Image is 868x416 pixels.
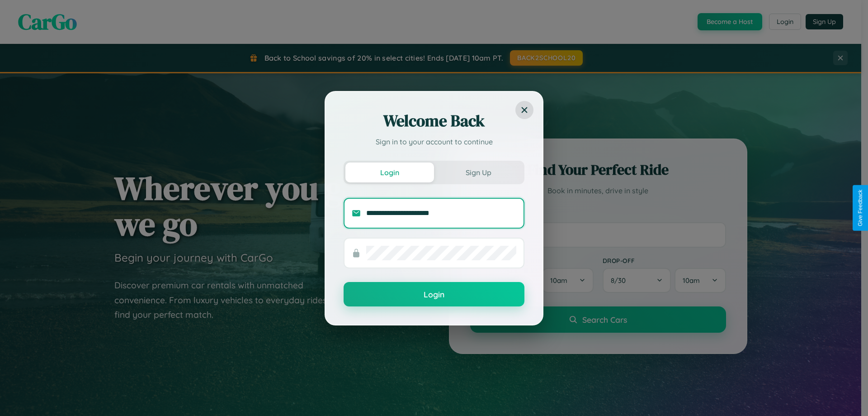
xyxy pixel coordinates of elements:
[345,163,434,182] button: Login
[344,136,524,147] p: Sign in to your account to continue
[344,282,524,306] button: Login
[434,163,523,182] button: Sign Up
[344,110,524,132] h2: Welcome Back
[857,190,863,226] div: Give Feedback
